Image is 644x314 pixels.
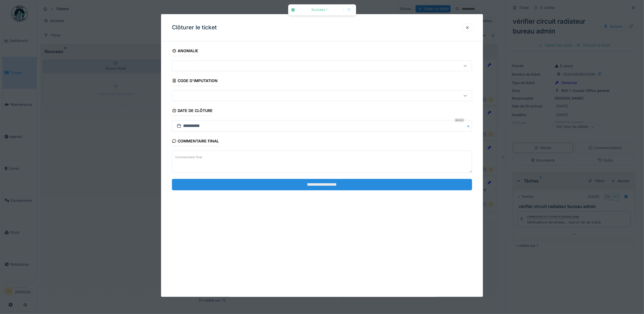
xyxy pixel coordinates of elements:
label: Commentaire final [174,154,203,161]
div: Anomalie [172,47,199,56]
div: Requis [454,118,464,122]
div: Success ! [298,8,341,12]
div: Date de clôture [172,107,213,116]
div: Code d'imputation [172,77,218,86]
button: Close [466,120,472,132]
h3: Clôturer le ticket [172,24,217,31]
div: Commentaire final [172,137,219,146]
